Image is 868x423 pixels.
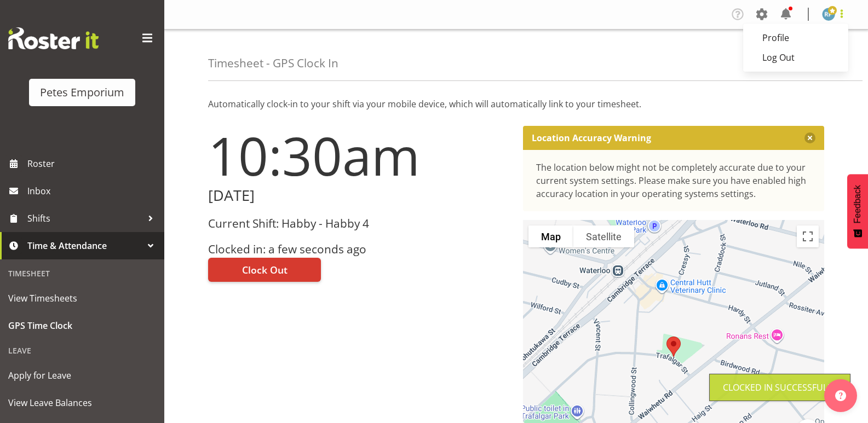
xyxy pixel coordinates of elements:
[8,317,156,334] span: GPS Time Clock
[40,84,124,101] div: Petes Emporium
[3,339,162,362] div: Leave
[3,285,162,312] a: View Timesheets
[242,263,288,277] span: Clock Out
[853,185,863,223] span: Feedback
[532,132,651,143] p: Location Accuracy Warning
[536,161,812,200] div: The location below might not be completely accurate due to your current system settings. Please m...
[822,8,835,21] img: reina-puketapu721.jpg
[835,390,846,401] img: help-xxl-2.png
[208,57,338,69] h4: Timesheet - GPS Clock In
[797,225,819,247] button: Toggle fullscreen view
[27,155,159,172] span: Roster
[804,132,815,143] button: Close message
[8,27,99,49] img: Rosterit website logo
[723,381,837,394] div: Clocked in Successfully
[208,243,510,256] h3: Clocked in: a few seconds ago
[208,97,824,111] p: Automatically clock-in to your shift via your mobile device, which will automatically link to you...
[847,174,868,248] button: Feedback - Show survey
[3,362,162,389] a: Apply for Leave
[8,290,156,306] span: View Timesheets
[3,389,162,416] a: View Leave Balances
[528,225,573,247] button: Show street map
[27,183,159,199] span: Inbox
[573,225,634,247] button: Show satellite imagery
[208,258,321,282] button: Clock Out
[8,367,156,384] span: Apply for Leave
[208,187,510,204] h2: [DATE]
[208,217,510,230] h3: Current Shift: Habby - Habby 4
[27,210,142,227] span: Shifts
[743,28,848,48] a: Profile
[743,48,848,67] a: Log Out
[3,262,162,285] div: Timesheet
[8,395,156,411] span: View Leave Balances
[27,237,142,254] span: Time & Attendance
[208,126,510,185] h1: 10:30am
[3,312,162,339] a: GPS Time Clock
